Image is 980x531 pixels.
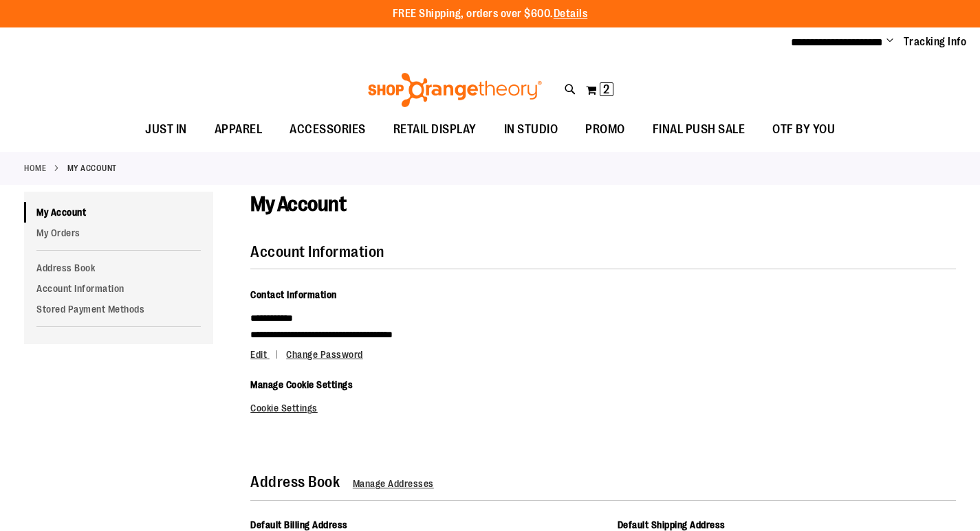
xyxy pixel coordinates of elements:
span: IN STUDIO [504,114,558,145]
a: My Account [24,202,213,223]
a: Cookie Settings [250,403,318,414]
a: RETAIL DISPLAY [380,114,490,146]
a: Stored Payment Methods [24,299,213,319]
span: Contact Information [250,289,337,300]
a: Details [554,8,588,20]
strong: Account Information [250,243,384,260]
a: JUST IN [131,114,201,146]
span: My Account [250,192,346,216]
strong: Address Book [250,473,340,490]
span: OTF BY YOU [772,114,835,145]
a: APPAREL [201,114,276,146]
span: PROMO [585,114,625,145]
span: ACCESSORIES [290,114,366,145]
span: Manage Cookie Settings [250,379,353,390]
button: Account menu [886,35,893,49]
a: Manage Addresses [353,478,434,489]
a: Edit [250,349,284,360]
a: My Orders [24,223,213,243]
img: Shop Orangetheory [366,73,544,107]
a: Account Information [24,278,213,299]
span: Default Billing Address [250,519,348,530]
a: OTF BY YOU [759,114,849,146]
span: FINAL PUSH SALE [653,114,745,145]
a: Home [24,162,46,174]
a: Change Password [286,349,363,360]
span: JUST IN [145,114,187,145]
span: Default Shipping Address [618,519,726,530]
span: RETAIL DISPLAY [393,114,477,145]
a: ACCESSORIES [276,114,380,146]
a: IN STUDIO [490,114,572,146]
a: PROMO [571,114,639,146]
p: FREE Shipping, orders over $600. [393,6,588,22]
a: Tracking Info [904,34,967,49]
span: Edit [250,349,267,360]
span: 2 [603,82,609,96]
a: FINAL PUSH SALE [639,114,759,146]
span: APPAREL [215,114,263,145]
a: Address Book [24,258,213,278]
strong: My Account [67,162,117,174]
